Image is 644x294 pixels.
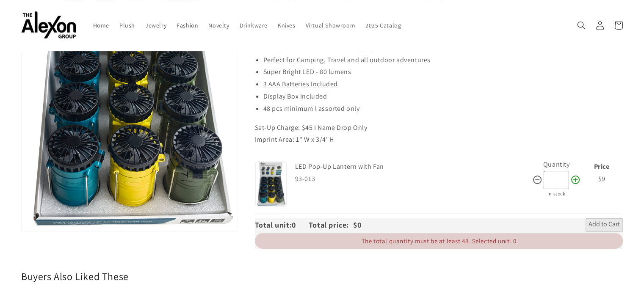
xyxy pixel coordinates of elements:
li: Perfect for Camping, Travel and all outdoor adventures [263,54,623,66]
li: Super Bright LED - 80 lumens [263,66,623,78]
div: Price [583,161,621,173]
div: In stock [532,189,580,198]
span: Add to Cart [589,220,620,230]
span: Home [93,22,109,29]
a: Virtual Showroom [301,16,361,34]
label: Quantity [543,160,570,169]
div: LED Pop-Up Lantern with Fan [295,161,530,173]
a: Novelty [203,16,234,34]
summary: Search [572,16,591,35]
span: $9 [598,174,605,183]
div: 93-013 [295,173,532,185]
span: Plush [119,22,135,29]
span: 0 [292,220,309,230]
img: The Alexon Group [21,12,76,39]
div: Total unit: Total price: [255,218,353,232]
span: 2025 Catalog [365,22,401,29]
span: Novelty [208,22,229,29]
a: 2025 Catalog [360,16,406,34]
img: Default Title [255,161,287,207]
span: Fashion [177,22,198,29]
span: Drinkware [240,22,268,29]
a: Fashion [171,16,203,34]
a: Jewelry [140,16,171,34]
span: Jewelry [145,22,166,29]
li: Display Box Included [263,91,623,103]
p: Set-Up Charge: $45 I Name Drop Only [255,121,623,134]
span: Knives [278,22,296,29]
li: 48 pcs minimum l assorted only [263,102,623,115]
span: Virtual Showroom [306,22,356,29]
a: Plush [114,16,140,34]
a: Home [88,16,114,34]
h2: Buyers Also Liked These [21,270,623,283]
span: 3 AAA Batteries Included [263,80,338,88]
p: Imprint Area: 1" W x 3/4"H [255,134,623,146]
div: The total quantity must be at least 48. Selected unit: 0 [255,233,623,249]
a: Drinkware [235,16,273,34]
a: Knives [273,16,301,34]
button: Add to Cart [586,218,623,232]
span: $0 [353,220,361,230]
